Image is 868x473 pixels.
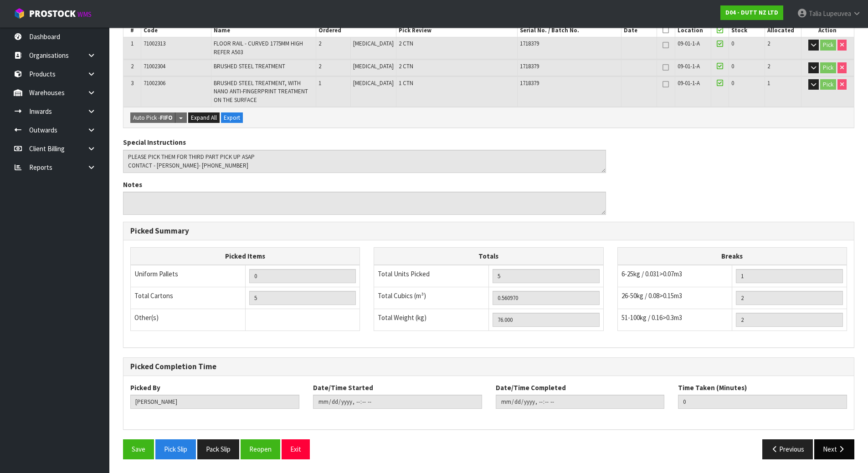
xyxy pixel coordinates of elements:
[123,180,142,189] label: Notes
[374,247,603,265] th: Totals
[191,114,217,122] span: Expand All
[678,62,700,70] span: 09-01-1-A
[123,439,154,459] button: Save
[621,291,682,300] span: 26-50kg / 0.08>0.15m3
[496,383,566,392] label: Date/Time Completed
[130,112,175,123] button: Auto Pick -FIFO
[131,287,246,309] td: Total Cartons
[762,439,813,459] button: Previous
[77,10,92,19] small: WMS
[131,247,360,265] th: Picked Items
[520,40,539,47] span: 1718379
[767,62,770,70] span: 2
[131,40,134,47] span: 1
[678,79,700,87] span: 09-01-1-A
[678,395,847,409] input: Time Taken
[131,62,134,70] span: 2
[188,112,220,123] button: Expand All
[678,40,700,47] span: 09-01-1-A
[131,265,246,287] td: Uniform Pallets
[814,439,854,459] button: Next
[353,40,394,47] span: [MEDICAL_DATA]
[820,79,836,90] button: Pick
[249,291,356,305] input: OUTERS TOTAL = CTN
[399,62,413,70] span: 2 CTN
[399,40,413,47] span: 2 CTN
[725,9,778,16] strong: D04 - DUTT NZ LTD
[318,62,321,70] span: 2
[520,79,539,87] span: 1718379
[353,62,394,70] span: [MEDICAL_DATA]
[197,439,239,459] button: Pack Slip
[249,269,356,283] input: UNIFORM P LINES
[130,395,299,409] input: Picked By
[130,383,160,392] label: Picked By
[130,227,847,235] h3: Picked Summary
[353,79,394,87] span: [MEDICAL_DATA]
[144,62,165,70] span: 71002304
[282,439,310,459] button: Exit
[731,40,734,47] span: 0
[399,79,413,87] span: 1 CTN
[374,265,489,287] td: Total Units Picked
[520,62,539,70] span: 1718379
[767,40,770,47] span: 2
[221,112,243,123] button: Export
[214,40,303,56] span: FLOOR RAIL - CURVED 1775MM HIGH REFER A503
[160,114,173,122] strong: FIFO
[731,62,734,70] span: 0
[131,309,246,331] td: Other(s)
[374,287,489,309] td: Total Cubics (m³)
[144,40,165,47] span: 71002313
[731,79,734,87] span: 0
[123,137,186,147] label: Special Instructions
[621,313,682,322] span: 51-100kg / 0.16>0.3m3
[144,79,165,87] span: 71002306
[809,9,822,18] span: Talia
[820,40,836,51] button: Pick
[823,9,851,18] span: Lupeuvea
[621,270,682,278] span: 6-25kg / 0.031>0.07m3
[14,8,25,19] img: cube-alt.png
[678,383,747,392] label: Time Taken (Minutes)
[214,62,285,70] span: BRUSHED STEEL TREATMENT
[720,5,783,20] a: D04 - DUTT NZ LTD
[318,79,321,87] span: 1
[374,309,489,331] td: Total Weight (kg)
[318,40,321,47] span: 2
[617,247,847,265] th: Breaks
[29,8,76,20] span: ProStock
[313,383,373,392] label: Date/Time Started
[155,439,196,459] button: Pick Slip
[241,439,280,459] button: Reopen
[767,79,770,87] span: 1
[214,79,308,104] span: BRUSHED STEEL TREATMENT, WITH NANO ANTI-FINGERPRINT TREATMENT ON THE SURFACE
[820,62,836,73] button: Pick
[130,362,847,371] h3: Picked Completion Time
[131,79,134,87] span: 3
